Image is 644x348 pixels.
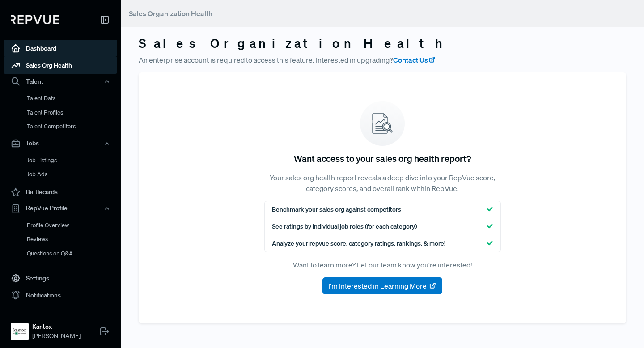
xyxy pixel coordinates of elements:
[4,287,117,304] a: Notifications
[4,311,117,344] a: KantoxKantox[PERSON_NAME]
[294,153,471,164] h5: Want access to your sales org health report?
[16,232,129,246] a: Reviews
[264,172,501,194] p: Your sales org health report reveals a deep dive into your RepVue score, category scores, and ove...
[272,205,401,214] span: Benchmark your sales org against competitors
[16,91,129,106] a: Talent Data
[4,74,117,89] button: Talent
[4,136,117,151] button: Jobs
[4,184,117,201] a: Battlecards
[4,270,117,287] a: Settings
[272,222,417,231] span: See ratings by individual job roles (for each category)
[16,218,129,233] a: Profile Overview
[16,106,129,120] a: Talent Profiles
[16,153,129,168] a: Job Listings
[4,40,117,57] a: Dashboard
[16,119,129,134] a: Talent Competitors
[139,55,626,65] p: An enterprise account is required to access this feature. Interested in upgrading?
[264,259,501,270] p: Want to learn more? Let our team know you're interested!
[4,201,117,216] button: RepVue Profile
[139,36,626,51] h3: Sales Organization Health
[16,167,129,182] a: Job Ads
[32,331,80,341] span: [PERSON_NAME]
[393,55,436,65] a: Contact Us
[11,15,59,24] img: RepVue
[322,277,442,294] button: I'm Interested in Learning More
[13,324,27,339] img: Kantox
[272,239,445,248] span: Analyze your repvue score, category ratings, rankings, & more!
[328,280,427,291] span: I'm Interested in Learning More
[4,57,117,74] a: Sales Org Health
[129,9,212,18] span: Sales Organization Health
[16,246,129,261] a: Questions on Q&A
[32,322,80,331] strong: Kantox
